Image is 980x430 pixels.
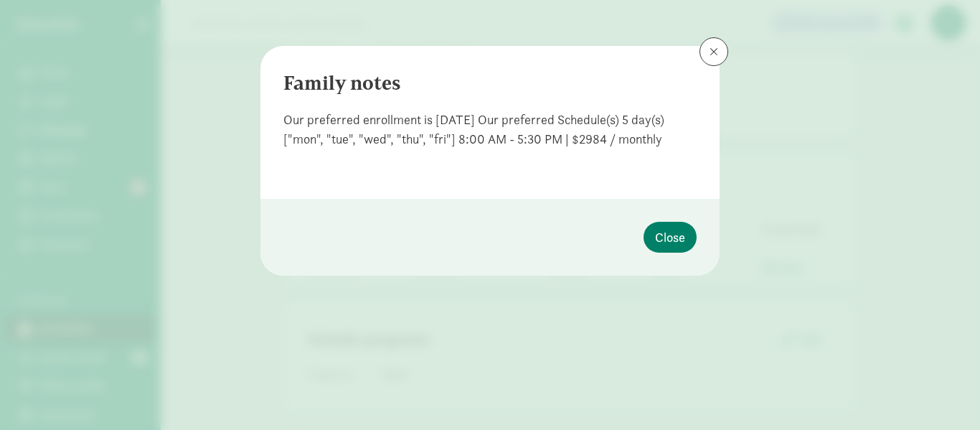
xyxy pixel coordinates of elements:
[283,69,697,98] div: Family notes
[655,228,685,247] span: Close
[908,361,980,430] iframe: Chat Widget
[283,110,697,149] div: Our preferred enrollment is [DATE] Our preferred Schedule(s) 5 day(s) ["mon", "tue", "wed", "thu"...
[644,222,697,253] button: Close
